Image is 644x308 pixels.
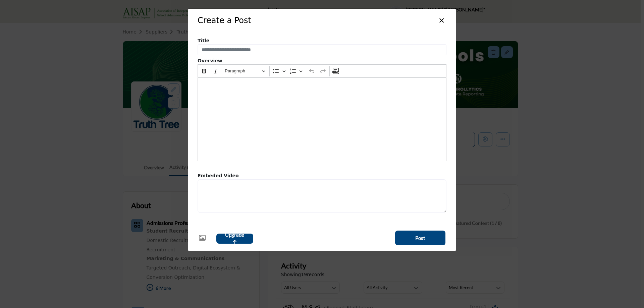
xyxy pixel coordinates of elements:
[437,13,446,26] button: ×
[198,14,251,26] h5: Create a Post
[216,234,254,244] button: Upgrade
[198,64,446,77] div: Editor toolbar
[225,67,260,75] span: Paragraph
[198,57,222,64] b: Overview
[395,231,445,245] button: Post
[198,37,209,44] b: Title
[198,172,239,179] b: Embeded Video
[222,66,268,76] button: Heading
[415,234,425,242] span: Post
[198,77,446,161] div: Editor editing area: main
[198,44,446,56] input: Enter a compelling post title
[225,231,245,246] span: Upgrade
[198,179,446,213] textarea: Embeded Video Text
